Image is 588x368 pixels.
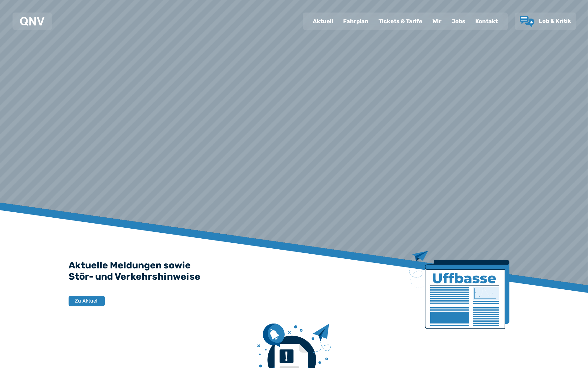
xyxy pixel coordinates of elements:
a: Wir [427,13,446,29]
span: Lob & Kritik [539,18,571,24]
button: Zu Aktuell [69,296,105,306]
h2: Aktuelle Meldungen sowie Stör- und Verkehrshinweise [69,260,519,282]
a: Aktuell [308,13,338,29]
img: Zeitung mit Titel Uffbase [409,251,509,329]
a: Kontakt [470,13,503,29]
a: QNV Logo [20,15,44,28]
a: Jobs [446,13,470,29]
a: Lob & Kritik [520,16,571,27]
img: QNV Logo [20,17,44,26]
a: Fahrplan [338,13,374,29]
a: Tickets & Tarife [374,13,427,29]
